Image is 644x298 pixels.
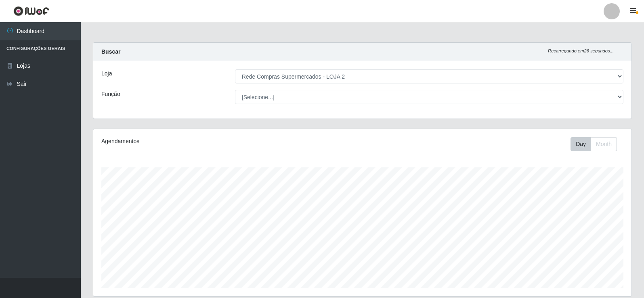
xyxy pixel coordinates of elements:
[101,48,120,55] strong: Buscar
[101,69,112,78] label: Loja
[101,90,120,98] label: Função
[591,137,617,151] button: Month
[571,137,591,151] button: Day
[101,137,312,146] div: Agendamentos
[571,137,623,151] div: Toolbar with button groups
[13,6,49,16] img: CoreUI Logo
[548,48,614,53] i: Recarregando em 26 segundos...
[571,137,617,151] div: First group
